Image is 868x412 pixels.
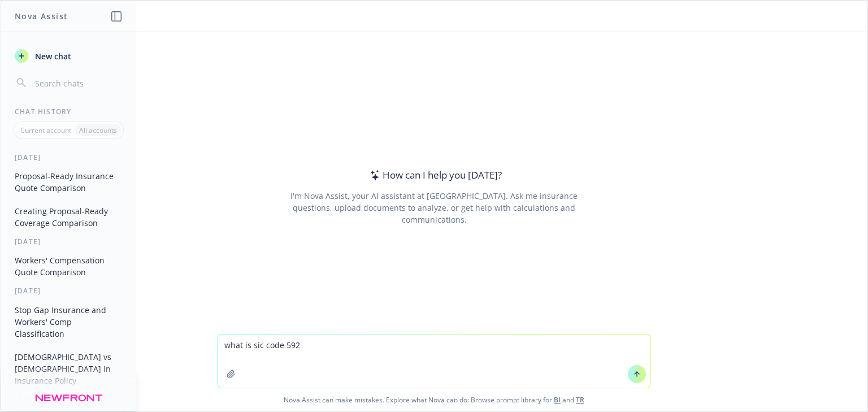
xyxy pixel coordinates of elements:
[20,125,71,135] p: Current account
[15,10,68,22] h1: Nova Assist
[10,167,127,197] button: Proposal-Ready Insurance Quote Comparison
[275,190,593,225] div: I'm Nova Assist, your AI assistant at [GEOGRAPHIC_DATA]. Ask me insurance questions, upload docum...
[33,75,123,91] input: Search chats
[1,394,136,404] div: [DATE]
[10,301,127,343] button: Stop Gap Insurance and Workers' Comp Classification
[5,388,863,411] span: Nova Assist can make mistakes. Explore what Nova can do: Browse prompt library for and
[576,395,584,405] a: TR
[1,286,136,296] div: [DATE]
[218,335,650,388] textarea: what is sic code 59
[10,202,127,232] button: Creating Proposal-Ready Coverage Comparison
[367,168,502,183] div: How can I help you [DATE]?
[33,50,71,62] span: New chat
[1,237,136,246] div: [DATE]
[10,46,127,66] button: New chat
[10,251,127,281] button: Workers' Compensation Quote Comparison
[1,153,136,162] div: [DATE]
[1,107,136,116] div: Chat History
[79,125,117,135] p: All accounts
[554,395,561,405] a: BI
[10,348,127,390] button: [DEMOGRAPHIC_DATA] vs [DEMOGRAPHIC_DATA] in Insurance Policy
